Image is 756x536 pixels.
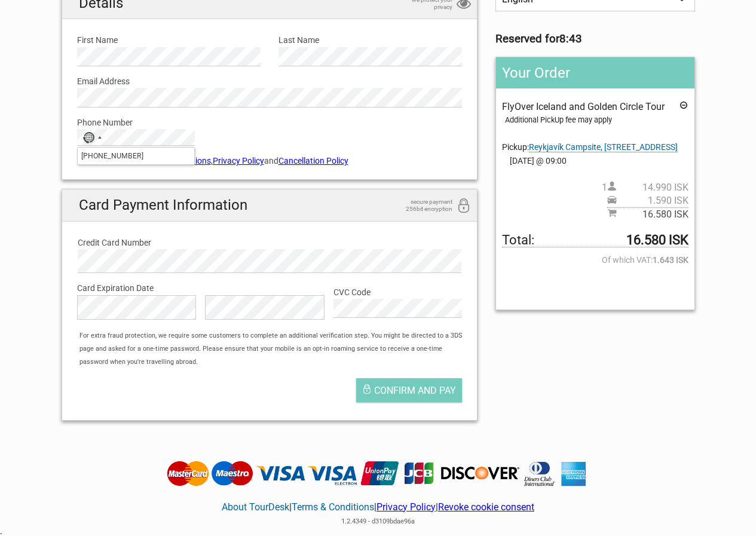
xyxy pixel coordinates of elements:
[617,181,688,194] span: 14.990 ISK
[502,234,688,247] span: Total to be paid
[457,198,471,215] i: 256bit encryption
[626,234,688,247] strong: 16.580 ISK
[559,32,582,45] strong: 8:43
[62,189,478,221] h2: Card Payment Information
[529,142,678,152] span: Change pickup place
[77,154,463,167] label: I agree to the , and
[278,33,462,47] label: Last Name
[333,286,462,299] label: CVC Code
[393,198,452,213] span: secure payment 256bit encryption
[17,21,135,30] p: We're away right now. Please check back later!
[602,181,688,194] span: 1 person(s)
[164,487,592,528] div: | | |
[495,32,694,45] h3: Reserved for
[74,329,477,369] div: For extra fraud protection, we require some customers to complete an additional verification step...
[77,281,463,295] label: Card Expiration Date
[341,517,415,525] span: 1.2.4349 - d3109bdae96a
[278,156,348,166] a: Cancellation Policy
[502,142,678,152] span: Pickup:
[78,148,194,164] input: Search
[164,460,592,488] img: Tourdesk accepts
[496,57,694,88] h2: Your Order
[505,114,688,127] div: Additional PickUp fee may apply
[607,194,688,207] span: Pickup price
[607,207,688,221] span: Subtotal
[356,378,462,402] button: Confirm and pay
[78,130,108,145] button: Selected country
[222,501,289,513] a: About TourDesk
[377,501,436,513] a: Privacy Policy
[77,116,463,129] label: Phone Number
[502,253,688,267] span: Of which VAT:
[617,208,688,221] span: 16.580 ISK
[653,253,688,267] strong: 1.643 ISK
[213,156,264,166] a: Privacy Policy
[438,501,534,513] a: Revoke cookie consent
[374,385,456,396] span: Confirm and pay
[502,101,665,112] span: FlyOver Iceland and Golden Circle Tour
[617,194,688,207] span: 1.590 ISK
[502,154,688,167] span: [DATE] @ 09:00
[137,19,152,33] button: Open LiveChat chat widget
[78,236,462,249] label: Credit Card Number
[77,75,463,88] label: Email Address
[292,501,374,513] a: Terms & Conditions
[77,33,261,47] label: First Name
